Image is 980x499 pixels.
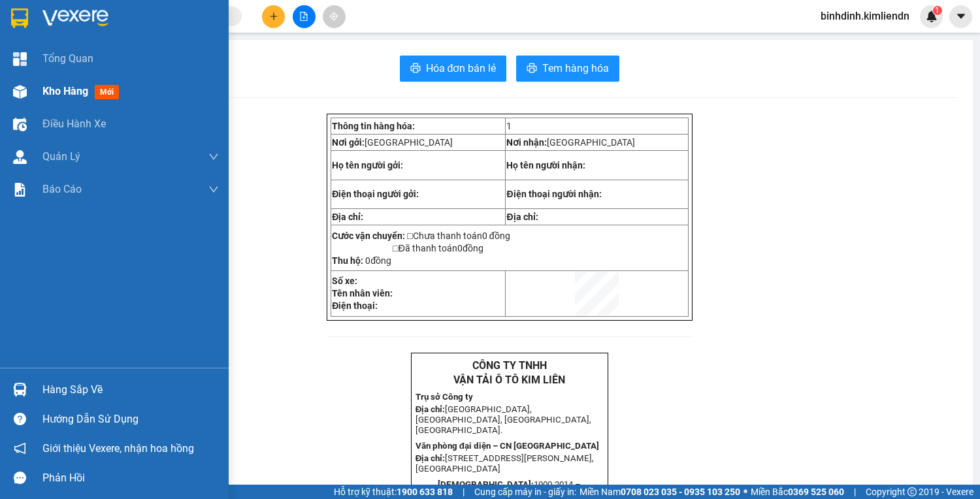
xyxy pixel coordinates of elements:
[42,85,88,97] span: Kho hàng
[410,63,421,75] span: printer
[61,7,135,19] strong: CÔNG TY TNHH
[416,453,595,474] span: [STREET_ADDRESS][PERSON_NAME], [GEOGRAPHIC_DATA]
[457,243,463,253] span: 0
[935,6,939,15] span: 1
[933,6,942,15] sup: 1
[332,255,363,266] strong: Thu hộ:
[332,212,363,222] strong: Địa chỉ:
[332,288,393,298] strong: Tên nhân viên:
[547,137,635,148] span: [GEOGRAPHIC_DATA]
[262,5,285,28] button: plus
[810,8,920,24] span: binhdinh.kimliendn
[5,97,184,116] span: [STREET_ADDRESS][PERSON_NAME], [GEOGRAPHIC_DATA]
[95,85,119,99] span: mới
[5,97,35,106] strong: Địa chỉ:
[42,410,219,429] div: Hướng dẫn sử dụng
[334,485,453,499] span: Hỗ trợ kỹ thuật:
[453,374,565,386] strong: VẬN TẢI Ô TÔ KIM LIÊN
[399,243,483,253] span: Đã thanh toán đồng
[14,413,26,425] span: question-circle
[474,485,576,499] span: Cung cấp máy in - giấy in:
[506,137,547,148] strong: Nơi nhận:
[208,184,219,195] span: down
[208,152,219,162] span: down
[400,56,507,82] button: printerHóa đơn bán lẻ
[397,487,453,497] strong: 1900 633 818
[416,392,473,402] strong: Trụ sở Công ty
[527,63,537,75] span: printer
[42,50,93,67] span: Tổng Quan
[332,160,403,170] strong: Họ tên người gởi:
[42,148,80,165] span: Quản Lý
[5,50,35,60] strong: Địa chỉ:
[269,12,278,21] span: plus
[323,5,346,28] button: aim
[426,60,497,76] span: Hóa đơn bán lẻ
[13,183,27,197] img: solution-icon
[42,468,219,488] div: Phản hồi
[13,118,27,131] img: warehouse-icon
[751,485,844,499] span: Miền Bắc
[949,5,972,28] button: caret-down
[407,231,412,241] span: □
[13,52,27,66] img: dashboard-icon
[621,487,740,497] strong: 0708 023 035 - 0935 103 250
[14,472,26,484] span: message
[363,255,391,266] span: đồng
[14,442,26,455] span: notification
[11,8,28,28] img: logo-vxr
[463,485,465,499] span: |
[332,231,405,241] strong: Cước vận chuyển:
[854,485,856,499] span: |
[329,12,338,21] span: aim
[506,189,601,199] strong: Điện thoại người nhận:
[332,121,415,131] strong: Thông tin hàng hóa:
[542,60,609,76] span: Tem hàng hóa
[332,189,419,199] strong: Điện thoại người gởi:
[926,10,938,22] img: icon-new-feature
[42,21,154,33] strong: VẬN TẢI Ô TÔ KIM LIÊN
[506,121,512,131] span: 1
[5,85,188,95] strong: Văn phòng đại diện – CN [GEOGRAPHIC_DATA]
[438,479,534,489] strong: [DEMOGRAPHIC_DATA]:
[13,150,27,164] img: warehouse-icon
[907,487,917,496] span: copyright
[472,359,547,372] strong: CÔNG TY TNHH
[416,404,591,435] span: [GEOGRAPHIC_DATA], [GEOGRAPHIC_DATA], [GEOGRAPHIC_DATA], [GEOGRAPHIC_DATA].
[506,212,538,222] strong: Địa chỉ:
[365,255,370,266] span: 0
[332,276,357,286] strong: Số xe:
[788,487,844,497] strong: 0369 525 060
[42,116,106,132] span: Điều hành xe
[743,489,747,494] span: ⚪️
[416,404,446,414] strong: Địa chỉ:
[413,231,510,241] span: Chưa thanh toán
[332,137,365,148] strong: Nơi gởi:
[416,453,446,463] strong: Địa chỉ:
[955,10,967,22] span: caret-down
[42,440,194,457] span: Giới thiệu Vexere, nhận hoa hồng
[13,383,27,396] img: warehouse-icon
[482,231,510,241] span: 0 đồng
[580,485,740,499] span: Miền Nam
[299,12,308,21] span: file-add
[516,56,619,82] button: printerTem hàng hóa
[365,137,453,148] span: [GEOGRAPHIC_DATA]
[293,5,316,28] button: file-add
[42,181,82,197] span: Báo cáo
[5,39,62,48] strong: Trụ sở Công ty
[5,50,180,80] span: [GEOGRAPHIC_DATA], [GEOGRAPHIC_DATA], [GEOGRAPHIC_DATA], [GEOGRAPHIC_DATA].
[42,380,219,400] div: Hàng sắp về
[393,243,398,253] span: □
[13,85,27,99] img: warehouse-icon
[506,160,585,170] strong: Họ tên người nhận:
[332,300,378,311] strong: Điện thoại:
[416,441,599,451] strong: Văn phòng đại diện – CN [GEOGRAPHIC_DATA]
